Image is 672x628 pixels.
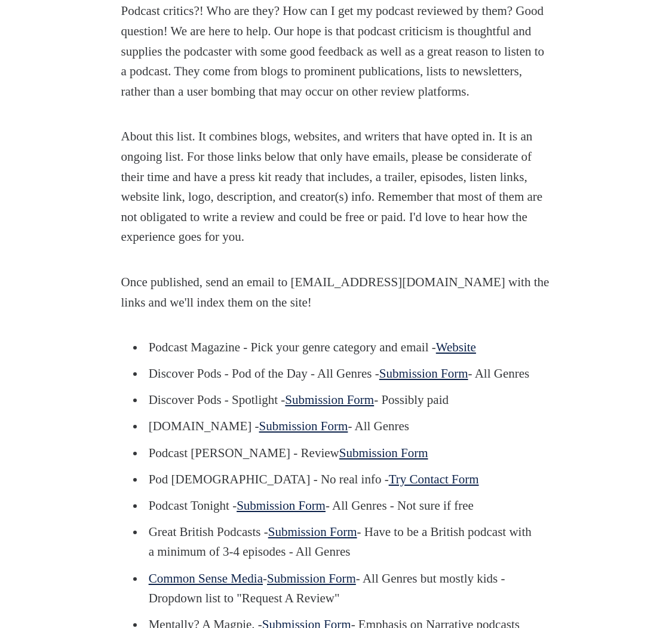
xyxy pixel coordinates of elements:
a: Submission Form [259,419,348,433]
p: Podcast critics?! Who are they? How can I get my podcast reviewed by them? Good question! We are ... [121,1,551,102]
li: Podcast Tonight - - All Genres - Not sure if free [145,496,532,516]
li: Discover Pods - Pod of the Day - All Genres - - All Genres [145,364,532,384]
li: Pod [DEMOGRAPHIC_DATA] - No real info - [145,470,532,490]
a: Submission Form [379,366,468,381]
li: Podcast Magazine - Pick your genre category and email - [145,338,532,358]
a: Website [436,340,476,354]
li: - - All Genres but mostly kids - Dropdown list to "Request A Review" [145,569,532,609]
a: Try Contact Form [389,472,479,486]
a: Common Sense Media [149,571,263,586]
li: Discover Pods - Spotlight - - Possibly paid [145,390,532,411]
li: [DOMAIN_NAME] - - All Genres [145,416,532,437]
p: About this list. It combines blogs, websites, and writers that have opted in. It is an ongoing li... [121,127,551,247]
p: Once published, send an email to [EMAIL_ADDRESS][DOMAIN_NAME] with the links and we'll index them... [121,272,551,313]
a: Submission Form [339,446,428,460]
a: Submission Form [268,525,357,539]
a: Submission Form [237,498,326,513]
li: Great British Podcasts - - Have to be a British podcast with a minimum of 3-4 episodes - All Genres [145,522,532,562]
a: Submission Form [267,571,356,586]
li: Podcast [PERSON_NAME] - Review [145,443,532,464]
a: Submission Form [285,393,374,407]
